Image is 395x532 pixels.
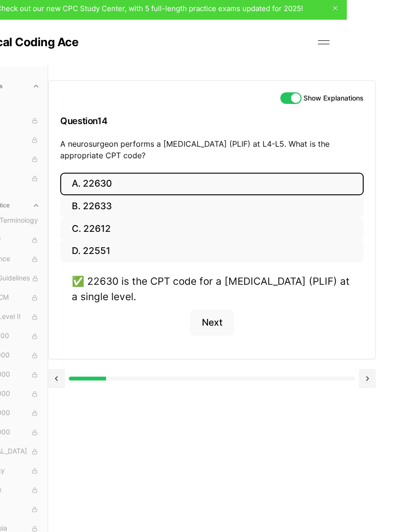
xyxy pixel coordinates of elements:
button: A. 22630 [60,173,364,195]
button: close [328,0,343,16]
button: D. 22551 [60,240,364,263]
h3: Question 14 [60,107,364,135]
button: B. 22633 [60,195,364,218]
div: ✅ 22630 is the CPT code for a [MEDICAL_DATA] (PLIF) at a single level. [72,274,352,304]
label: Show Explanations [303,95,364,101]
p: A neurosurgeon performs a [MEDICAL_DATA] (PLIF) at L4-L5. What is the appropriate CPT code? [60,138,364,161]
button: Next [190,310,234,336]
button: C. 22612 [60,217,364,240]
